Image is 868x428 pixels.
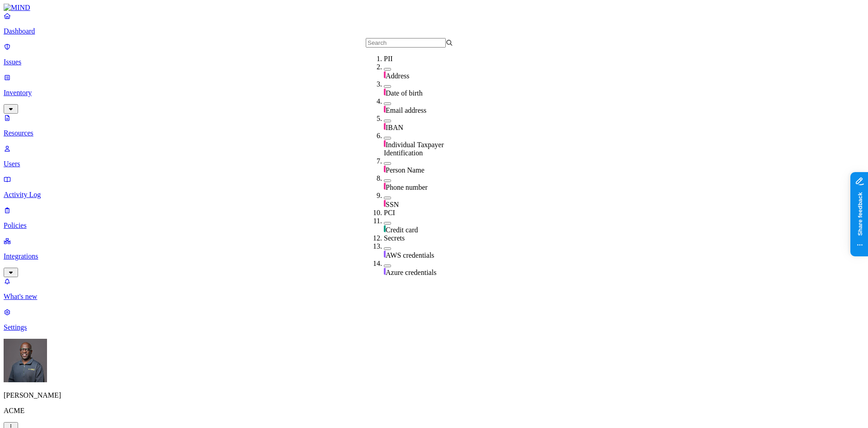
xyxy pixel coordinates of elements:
p: Inventory [4,89,864,97]
img: pii-line [384,106,386,113]
span: Phone number [386,183,428,191]
span: Email address [386,106,426,114]
input: Search [366,38,446,48]
a: Activity Log [4,175,864,199]
p: Policies [4,221,864,230]
div: PCI [384,209,471,217]
span: Credit card [386,226,418,234]
a: What's new [4,277,864,301]
a: Issues [4,43,864,66]
span: SSN [386,201,399,208]
span: Address [386,72,409,80]
img: pci-line [384,225,386,232]
p: Activity Log [4,191,864,199]
a: Dashboard [4,12,864,35]
a: Resources [4,114,864,137]
img: pii-line [384,123,386,130]
a: Users [4,144,864,168]
p: Settings [4,323,864,332]
span: AWS credentials [386,251,434,259]
img: MIND [4,4,30,12]
p: [PERSON_NAME] [4,391,864,399]
img: secret-line [384,250,386,258]
a: MIND [4,4,864,12]
img: pii-line [384,183,386,190]
span: Azure credentials [386,269,436,276]
p: Users [4,160,864,168]
span: Person Name [386,166,425,174]
p: ACME [4,407,864,415]
span: IBAN [386,124,403,131]
p: Resources [4,129,864,137]
img: secret-line [384,268,386,275]
a: Settings [4,308,864,332]
img: pii-line [384,88,386,96]
p: Integrations [4,252,864,260]
div: PII [384,55,471,63]
a: Policies [4,206,864,230]
img: Gregory Thomas [4,339,47,382]
span: Date of birth [386,89,423,97]
img: pii-line [384,71,386,78]
span: Individual Taxpayer Identification [384,141,444,157]
p: Dashboard [4,27,864,35]
p: Issues [4,58,864,66]
a: Inventory [4,73,864,112]
a: Integrations [4,237,864,276]
img: pii-line [384,140,386,147]
p: What's new [4,293,864,301]
img: pii-line [384,165,386,173]
div: Secrets [384,234,471,242]
img: pii-line [384,200,386,207]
